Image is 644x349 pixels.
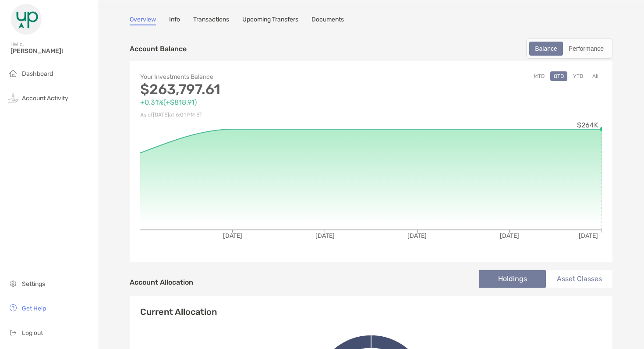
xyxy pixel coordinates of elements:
[550,71,567,81] button: QTD
[140,307,217,317] h4: Current Allocation
[140,71,371,82] p: Your Investments Balance
[526,39,612,59] div: segmented control
[130,43,187,54] p: Account Balance
[22,70,53,78] span: Dashboard
[130,278,193,286] h4: Account Allocation
[479,270,546,288] li: Holdings
[530,42,562,55] div: Balance
[11,4,42,35] img: Zoe Logo
[8,68,18,78] img: household icon
[500,232,519,240] tspan: [DATE]
[546,270,612,288] li: Asset Classes
[130,16,156,25] a: Overview
[8,303,18,313] img: get-help icon
[577,121,598,129] tspan: $264K
[193,16,229,25] a: Transactions
[407,232,427,240] tspan: [DATE]
[530,71,548,81] button: MTD
[22,280,45,288] span: Settings
[570,71,587,81] button: YTD
[8,327,18,338] img: logout icon
[8,278,18,289] img: settings icon
[242,16,298,25] a: Upcoming Transfers
[22,329,43,337] span: Log out
[311,16,344,25] a: Documents
[169,16,180,25] a: Info
[22,305,46,312] span: Get Help
[223,232,242,240] tspan: [DATE]
[11,47,92,55] span: [PERSON_NAME]!
[8,92,18,103] img: activity icon
[140,109,371,120] p: As of [DATE] at 6:01 PM ET
[140,97,371,108] p: +0.31% ( +$818.91 )
[315,232,335,240] tspan: [DATE]
[140,84,371,95] p: $263,797.61
[579,232,598,240] tspan: [DATE]
[22,95,68,102] span: Account Activity
[564,42,609,55] div: Performance
[589,71,602,81] button: All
